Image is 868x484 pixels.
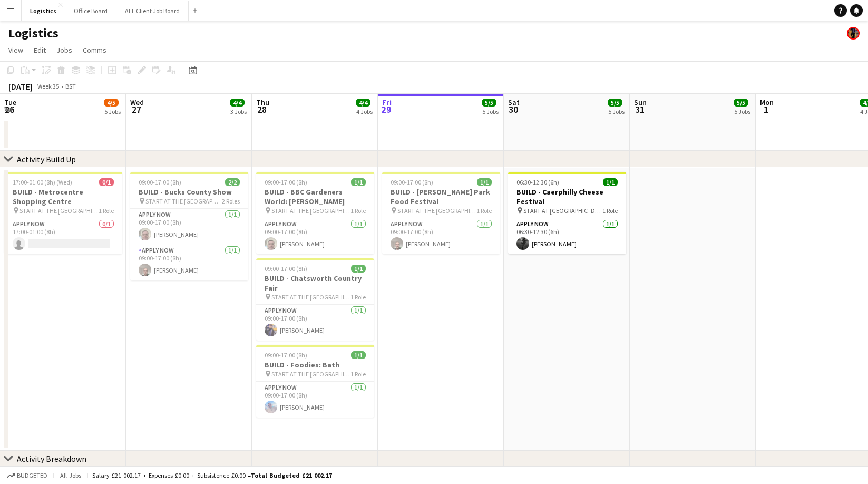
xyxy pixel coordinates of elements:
[256,360,374,370] h3: BUILD - Foodies: Bath
[52,43,76,57] a: Jobs
[265,351,307,359] span: 09:00-17:00 (8h)
[256,258,374,341] app-job-card: 09:00-17:00 (8h)1/1BUILD - Chatsworth Country Fair START AT THE [GEOGRAPHIC_DATA]1 RoleAPPLY NOW1...
[351,351,366,359] span: 1/1
[116,1,189,21] button: ALL Client Job Board
[350,207,366,215] span: 1 Role
[130,245,248,280] app-card-role: APPLY NOW1/109:00-17:00 (8h)[PERSON_NAME]
[130,172,248,280] app-job-card: 09:00-17:00 (8h)2/2BUILD - Bucks County Show START AT THE [GEOGRAPHIC_DATA]2 RolesAPPLY NOW1/109:...
[19,207,99,215] span: START AT THE [GEOGRAPHIC_DATA]
[17,472,47,479] span: Budgeted
[4,43,27,57] a: View
[230,99,245,107] span: 4/4
[271,207,350,215] span: START AT THE [GEOGRAPHIC_DATA]
[508,172,626,254] div: 06:30-12:30 (6h)1/1BUILD - Caerphilly Cheese Festival START AT [GEOGRAPHIC_DATA]1 RoleAPPLY NOW1/...
[608,99,622,107] span: 5/5
[758,103,774,115] span: 1
[356,99,370,107] span: 4/4
[603,178,618,186] span: 1/1
[130,187,248,197] h3: BUILD - Bucks County Show
[13,178,72,186] span: 17:00-01:00 (8h) (Wed)
[99,178,114,186] span: 0/1
[476,207,492,215] span: 1 Role
[230,108,247,115] div: 3 Jobs
[271,370,350,378] span: START AT THE [GEOGRAPHIC_DATA]
[477,178,492,186] span: 1/1
[17,154,76,164] div: Activity Build Up
[760,98,774,107] span: Mon
[8,81,33,92] div: [DATE]
[350,370,366,378] span: 1 Role
[65,1,116,21] button: Office Board
[256,274,374,293] h3: BUILD - Chatsworth Country Fair
[516,178,559,186] span: 06:30-12:30 (6h)
[506,103,520,115] span: 30
[4,218,122,254] app-card-role: APPLY NOW0/117:00-01:00 (8h)
[508,187,626,206] h3: BUILD - Caerphilly Cheese Festival
[608,108,625,115] div: 5 Jobs
[350,293,366,301] span: 1 Role
[256,345,374,418] app-job-card: 09:00-17:00 (8h)1/1BUILD - Foodies: Bath START AT THE [GEOGRAPHIC_DATA]1 RoleAPPLY NOW1/109:00-17...
[382,172,500,254] app-job-card: 09:00-17:00 (8h)1/1BUILD - [PERSON_NAME] Park Food Festival START AT THE [GEOGRAPHIC_DATA]1 RoleA...
[130,98,144,107] span: Wed
[256,382,374,418] app-card-role: APPLY NOW1/109:00-17:00 (8h)[PERSON_NAME]
[58,471,83,479] span: All jobs
[632,103,647,115] span: 31
[482,108,499,115] div: 5 Jobs
[225,178,240,186] span: 2/2
[4,172,122,254] app-job-card: 17:00-01:00 (8h) (Wed)0/1BUILD - Metrocentre Shopping Centre START AT THE [GEOGRAPHIC_DATA]1 Role...
[4,187,122,206] h3: BUILD - Metrocentre Shopping Centre
[523,207,602,215] span: START AT [GEOGRAPHIC_DATA]
[351,178,366,186] span: 1/1
[3,103,16,115] span: 26
[34,45,46,55] span: Edit
[382,218,500,254] app-card-role: APPLY NOW1/109:00-17:00 (8h)[PERSON_NAME]
[17,453,86,464] div: Activity Breakdown
[265,265,307,273] span: 09:00-17:00 (8h)
[508,218,626,254] app-card-role: APPLY NOW1/106:30-12:30 (6h)[PERSON_NAME]
[104,108,121,115] div: 5 Jobs
[130,209,248,245] app-card-role: APPLY NOW1/109:00-17:00 (8h)[PERSON_NAME]
[65,82,76,90] div: BST
[602,207,618,215] span: 1 Role
[5,470,49,481] button: Budgeted
[104,99,119,107] span: 4/5
[508,98,520,107] span: Sat
[734,108,750,115] div: 5 Jobs
[145,197,222,205] span: START AT THE [GEOGRAPHIC_DATA]
[4,98,16,107] span: Tue
[256,187,374,206] h3: BUILD - BBC Gardeners World: [PERSON_NAME]
[391,178,433,186] span: 09:00-17:00 (8h)
[382,187,500,206] h3: BUILD - [PERSON_NAME] Park Food Festival
[35,82,61,90] span: Week 35
[30,43,50,57] a: Edit
[271,293,350,301] span: START AT THE [GEOGRAPHIC_DATA]
[847,27,860,40] app-user-avatar: Desiree Ramsey
[255,103,269,115] span: 28
[382,98,392,107] span: Fri
[356,108,373,115] div: 4 Jobs
[256,218,374,254] app-card-role: APPLY NOW1/109:00-17:00 (8h)[PERSON_NAME]
[251,471,332,479] span: Total Budgeted £21 002.17
[256,172,374,254] app-job-card: 09:00-17:00 (8h)1/1BUILD - BBC Gardeners World: [PERSON_NAME] START AT THE [GEOGRAPHIC_DATA]1 Rol...
[734,99,748,107] span: 5/5
[79,43,111,57] a: Comms
[56,45,72,55] span: Jobs
[22,1,65,21] button: Logistics
[83,45,106,55] span: Comms
[482,99,496,107] span: 5/5
[92,471,332,479] div: Salary £21 002.17 + Expenses £0.00 + Subsistence £0.00 =
[99,207,114,215] span: 1 Role
[397,207,476,215] span: START AT THE [GEOGRAPHIC_DATA]
[222,197,240,205] span: 2 Roles
[634,98,647,107] span: Sun
[8,25,58,41] h1: Logistics
[129,103,144,115] span: 27
[351,265,366,273] span: 1/1
[381,103,392,115] span: 29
